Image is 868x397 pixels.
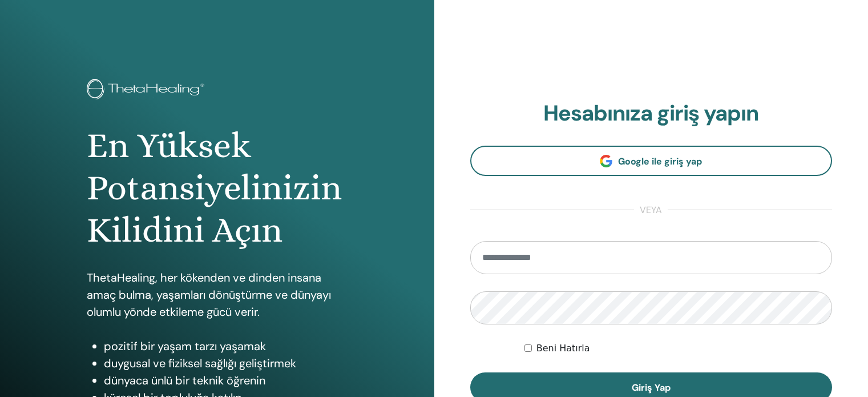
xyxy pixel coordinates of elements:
[618,155,702,167] span: Google ile giriş yap
[524,342,832,355] div: Keep me authenticated indefinitely or until I manually logout
[104,338,348,355] li: pozitif bir yaşam tarzı yaşamak
[632,382,671,394] span: Giriş Yap
[470,146,833,176] a: Google ile giriş yap
[634,203,668,217] span: veya
[470,101,833,127] h2: Hesabınıza giriş yapın
[104,355,348,372] li: duygusal ve fiziksel sağlığı geliştirmek
[104,372,348,389] li: dünyaca ünlü bir teknik öğrenin
[87,125,348,252] h1: En Yüksek Potansiyelinizin Kilidini Açın
[536,342,590,355] label: Beni Hatırla
[87,269,348,320] p: ThetaHealing, her kökenden ve dinden insana amaç bulma, yaşamları dönüştürme ve dünyayı olumlu yö...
